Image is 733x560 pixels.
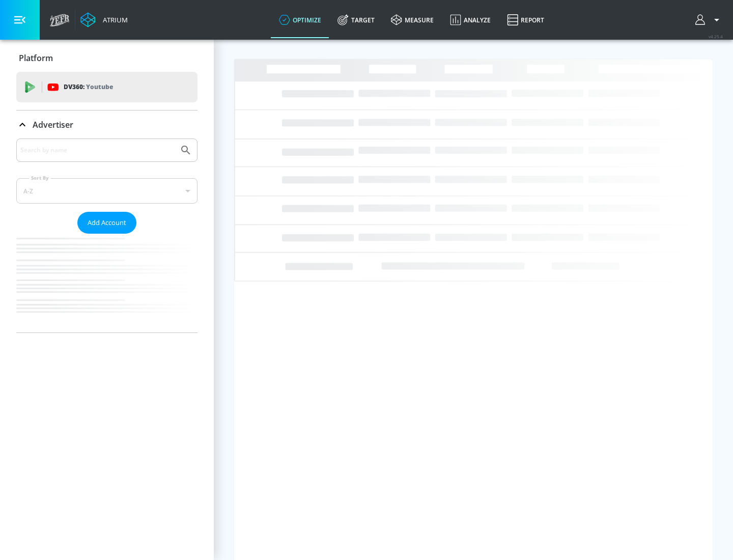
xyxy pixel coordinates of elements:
[80,12,128,27] a: Atrium
[16,72,198,102] div: DV360: Youtube
[16,178,198,204] div: A-Z
[64,81,113,93] p: DV360:
[86,81,113,92] p: Youtube
[16,44,198,72] div: Platform
[20,144,175,157] input: Search by name
[383,2,442,38] a: measure
[16,138,198,332] div: Advertiser
[19,52,53,64] p: Platform
[271,2,329,38] a: optimize
[442,2,499,38] a: Analyze
[33,119,73,130] p: Advertiser
[16,234,198,332] nav: list of Advertiser
[709,34,723,39] span: v 4.25.4
[77,212,136,234] button: Add Account
[499,2,552,38] a: Report
[88,217,126,229] span: Add Account
[329,2,383,38] a: Target
[29,175,51,181] label: Sort By
[99,15,128,24] div: Atrium
[16,110,198,139] div: Advertiser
